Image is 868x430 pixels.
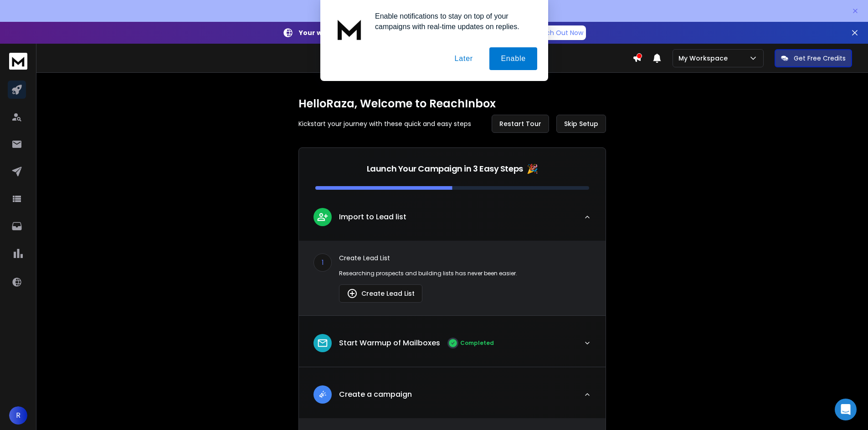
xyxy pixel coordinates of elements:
[299,378,606,418] button: leadCreate a campaign
[317,337,329,349] img: lead
[331,11,368,47] img: notification icon
[443,47,484,70] button: Later
[835,399,857,420] div: Open Intercom Messenger
[489,47,537,70] button: Enable
[299,327,606,367] button: leadStart Warmup of MailboxesCompleted
[9,406,27,425] button: R
[299,201,606,241] button: leadImport to Lead list
[367,162,523,175] p: Launch Your Campaign in 3 Easy Steps
[527,162,538,175] span: 🎉
[339,212,406,223] p: Import to Lead list
[368,11,537,32] div: Enable notifications to stay on top of your campaigns with real-time updates on replies.
[492,115,549,133] button: Restart Tour
[460,339,494,347] p: Completed
[347,288,358,299] img: lead
[298,96,606,111] h1: Hello Raza , Welcome to ReachInbox
[339,338,440,349] p: Start Warmup of Mailboxes
[339,253,591,263] p: Create Lead List
[564,119,598,128] span: Skip Setup
[339,270,591,277] p: Researching prospects and building lists has never been easier.
[556,115,606,133] button: Skip Setup
[299,241,606,315] div: leadImport to Lead list
[317,211,329,223] img: lead
[313,253,332,272] div: 1
[298,119,471,128] p: Kickstart your journey with these quick and easy steps
[317,389,329,400] img: lead
[339,389,412,400] p: Create a campaign
[339,284,422,303] button: Create Lead List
